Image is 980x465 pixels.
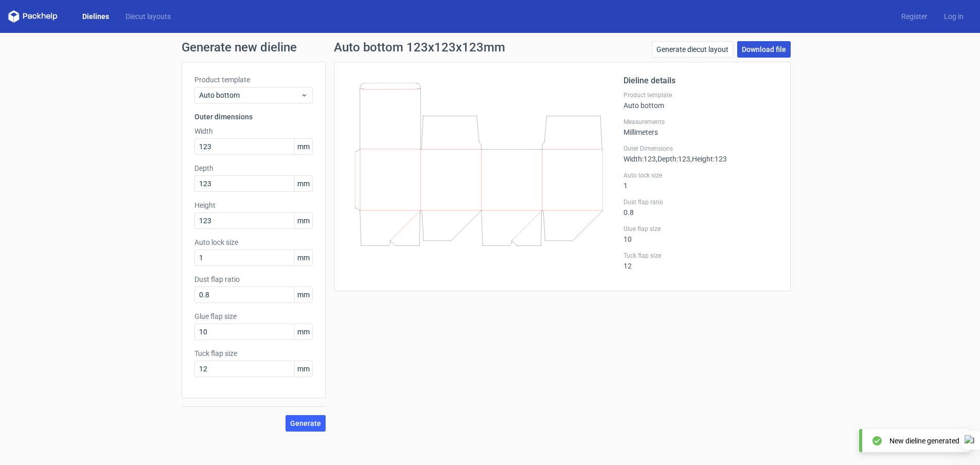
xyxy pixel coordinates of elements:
[294,324,312,339] span: mm
[656,155,690,163] span: , Depth : 123
[737,41,791,58] a: Download file
[623,145,778,153] label: Outer Dimensions
[652,41,733,58] a: Generate diecut layout
[690,155,727,163] span: , Height : 123
[623,171,778,190] div: 1
[294,250,312,265] span: mm
[623,171,778,180] label: Auto lock size
[623,91,778,110] div: Auto bottom
[623,91,778,99] label: Product template
[194,126,313,136] label: Width
[623,118,778,126] label: Measurements
[194,200,313,210] label: Height
[294,361,312,377] span: mm
[294,287,312,302] span: mm
[623,252,778,260] label: Tuck flap size
[294,213,312,228] span: mm
[194,348,313,359] label: Tuck flap size
[286,415,326,432] button: Generate
[117,11,179,22] a: Diecut layouts
[623,252,778,270] div: 12
[74,11,117,22] a: Dielines
[889,436,959,446] div: New dieline generated
[194,274,313,284] label: Dust flap ratio
[623,75,778,87] h2: Dieline details
[893,11,936,22] a: Register
[194,311,313,321] label: Glue flap size
[623,225,778,243] div: 10
[199,90,300,100] span: Auto bottom
[182,41,799,53] h1: Generate new dieline
[623,118,778,136] div: Millimeters
[294,176,312,191] span: mm
[194,237,313,247] label: Auto lock size
[334,41,505,53] h1: Auto bottom 123x123x123mm
[936,11,972,22] a: Log in
[194,112,313,122] h3: Outer dimensions
[623,198,778,206] label: Dust flap ratio
[623,155,656,163] span: Width : 123
[623,225,778,233] label: Glue flap size
[290,420,321,427] span: Generate
[194,75,313,85] label: Product template
[623,198,778,217] div: 0.8
[194,163,313,173] label: Depth
[294,139,312,154] span: mm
